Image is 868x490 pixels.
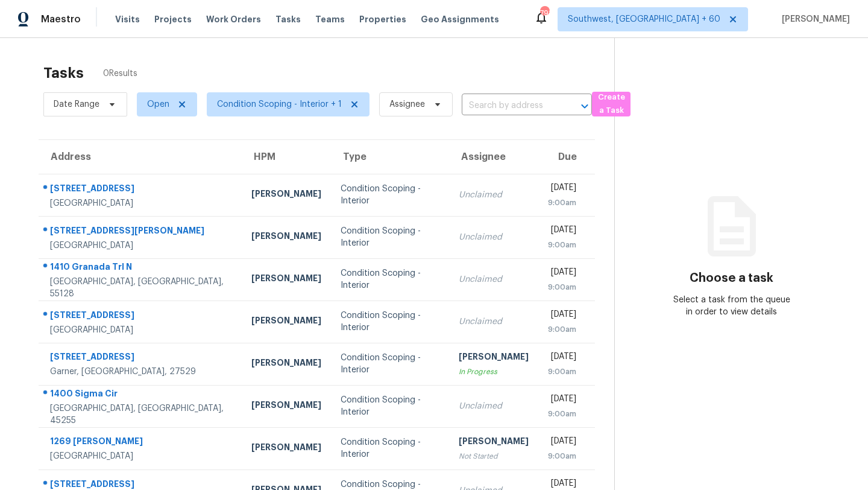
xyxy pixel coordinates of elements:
[548,351,576,366] div: [DATE]
[341,394,439,418] div: Condition Scoping - Interior
[459,231,529,243] div: Unclaimed
[459,189,529,201] div: Unclaimed
[50,197,232,209] div: [GEOGRAPHIC_DATA]
[341,183,439,207] div: Condition Scoping - Interior
[251,230,321,245] div: [PERSON_NAME]
[43,67,84,79] h2: Tasks
[690,272,773,284] h3: Choose a task
[462,97,558,115] input: Search by address
[548,366,576,378] div: 9:00am
[341,310,439,334] div: Condition Scoping - Interior
[341,225,439,249] div: Condition Scoping - Interior
[50,276,232,300] div: [GEOGRAPHIC_DATA], [GEOGRAPHIC_DATA], 55128
[341,267,439,291] div: Condition Scoping - Interior
[275,15,301,24] span: Tasks
[315,13,345,25] span: Teams
[548,393,576,408] div: [DATE]
[147,98,169,110] span: Open
[421,13,499,25] span: Geo Assignments
[242,140,331,174] th: HPM
[50,435,232,450] div: 1269 [PERSON_NAME]
[359,13,406,25] span: Properties
[389,98,425,110] span: Assignee
[540,7,549,19] div: 791
[673,294,790,318] div: Select a task from the queue in order to view details
[341,436,439,460] div: Condition Scoping - Interior
[54,98,99,110] span: Date Range
[459,435,529,450] div: [PERSON_NAME]
[548,308,576,323] div: [DATE]
[576,98,593,115] button: Open
[50,240,232,252] div: [GEOGRAPHIC_DATA]
[50,324,232,336] div: [GEOGRAPHIC_DATA]
[548,182,576,197] div: [DATE]
[548,266,576,281] div: [DATE]
[459,316,529,328] div: Unclaimed
[459,366,529,378] div: In Progress
[598,91,624,118] span: Create a Task
[251,357,321,372] div: [PERSON_NAME]
[341,352,439,376] div: Condition Scoping - Interior
[331,140,449,174] th: Type
[39,140,242,174] th: Address
[50,224,232,240] div: [STREET_ADDRESS][PERSON_NAME]
[50,309,232,324] div: [STREET_ADDRESS]
[103,68,137,80] span: 0 Results
[548,323,576,336] div: 9:00am
[251,272,321,287] div: [PERSON_NAME]
[251,441,321,456] div: [PERSON_NAME]
[50,351,232,366] div: [STREET_ADDRESS]
[50,450,232,462] div: [GEOGRAPHIC_DATA]
[50,366,232,378] div: Garner, [GEOGRAPHIC_DATA], 27529
[50,261,232,276] div: 1410 Granada Trl N
[449,140,538,174] th: Assignee
[548,450,576,462] div: 9:00am
[548,408,576,420] div: 9:00am
[50,387,232,402] div: 1400 Sigma Cir
[251,314,321,329] div: [PERSON_NAME]
[459,400,529,412] div: Unclaimed
[50,182,232,197] div: [STREET_ADDRESS]
[548,224,576,239] div: [DATE]
[115,13,140,25] span: Visits
[217,98,342,110] span: Condition Scoping - Interior + 1
[459,273,529,285] div: Unclaimed
[548,281,576,293] div: 9:00am
[592,92,631,116] button: Create a Task
[251,188,321,203] div: [PERSON_NAME]
[777,13,850,25] span: [PERSON_NAME]
[41,13,81,25] span: Maestro
[50,402,232,427] div: [GEOGRAPHIC_DATA], [GEOGRAPHIC_DATA], 45255
[538,140,595,174] th: Due
[251,399,321,414] div: [PERSON_NAME]
[568,13,720,25] span: Southwest, [GEOGRAPHIC_DATA] + 60
[548,435,576,450] div: [DATE]
[548,197,576,209] div: 9:00am
[548,239,576,251] div: 9:00am
[459,351,529,366] div: [PERSON_NAME]
[206,13,261,25] span: Work Orders
[154,13,192,25] span: Projects
[459,450,529,462] div: Not Started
